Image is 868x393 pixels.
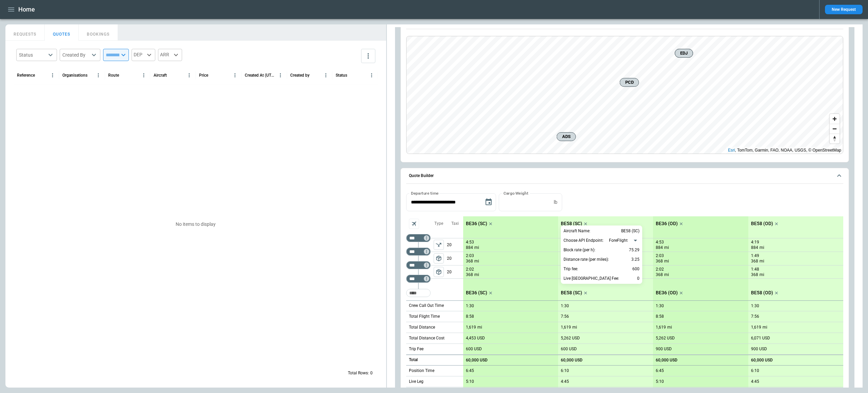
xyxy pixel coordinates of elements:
[564,247,595,253] p: Block rate (per h):
[564,276,619,281] p: Live [GEOGRAPHIC_DATA] Fee:
[564,266,578,272] p: Trip fee:
[631,255,639,263] p: 3.25
[564,257,609,262] p: Distance rate (per miles):
[564,238,604,243] p: Choose API Endpoint:
[629,246,639,254] p: 75.29
[609,237,639,244] div: ForeFlight
[632,265,639,273] p: 600
[637,274,639,282] p: 0
[621,228,639,234] p: BE58 (SC)
[564,228,590,234] p: Aircraft Name:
